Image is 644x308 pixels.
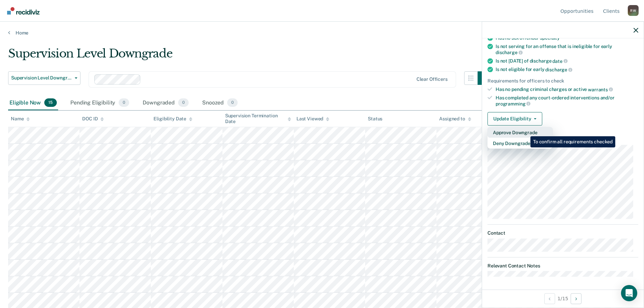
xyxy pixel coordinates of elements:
button: Next Opportunity [571,293,581,304]
div: Eligible Now [8,96,58,111]
button: Previous Opportunity [544,293,555,304]
dt: Contact [487,230,638,236]
span: programming [496,101,530,106]
div: 1 / 15 [482,289,644,307]
div: Has no pending criminal charges or active [496,86,638,92]
div: Dropdown Menu [487,127,553,148]
span: 15 [44,98,57,107]
span: 0 [178,98,189,107]
div: Downgraded [141,96,190,111]
div: Open Intercom Messenger [621,285,637,301]
div: DOC ID [82,116,104,122]
div: Status [368,116,382,122]
span: 0 [227,98,238,107]
div: Assigned to [439,116,471,122]
button: Profile dropdown button [628,5,639,16]
span: 0 [119,98,129,107]
button: Update Eligibility [487,112,542,125]
button: Approve Downgrade [487,127,553,138]
span: Supervision Level Downgrade [11,75,72,81]
span: discharge [496,49,523,55]
div: Is not serving for an offense that is ineligible for early [496,44,638,55]
div: Clear officers [416,76,448,82]
div: Pending Eligibility [69,96,130,111]
span: discharge [545,67,572,72]
div: Eligibility Date [153,116,192,122]
a: Home [8,30,636,36]
dt: Relevant Contact Notes [487,263,638,268]
div: Has completed any court-ordered interventions and/or [496,95,638,106]
div: Is not eligible for early [496,67,638,73]
span: specialty [540,35,560,41]
div: Supervision Level Downgrade [8,47,491,66]
button: Deny Downgrade [487,138,553,148]
div: Name [11,116,30,122]
div: R W [628,5,639,16]
div: Is not [DATE] of discharge [496,58,638,64]
img: Recidiviz [7,7,40,15]
span: date [552,58,567,64]
div: Snoozed [201,96,239,111]
div: Supervision Termination Date [225,113,291,124]
div: Last Viewed [296,116,329,122]
div: Requirements for officers to check [487,78,638,84]
dt: Supervision [487,136,638,142]
span: warrants [588,87,613,92]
